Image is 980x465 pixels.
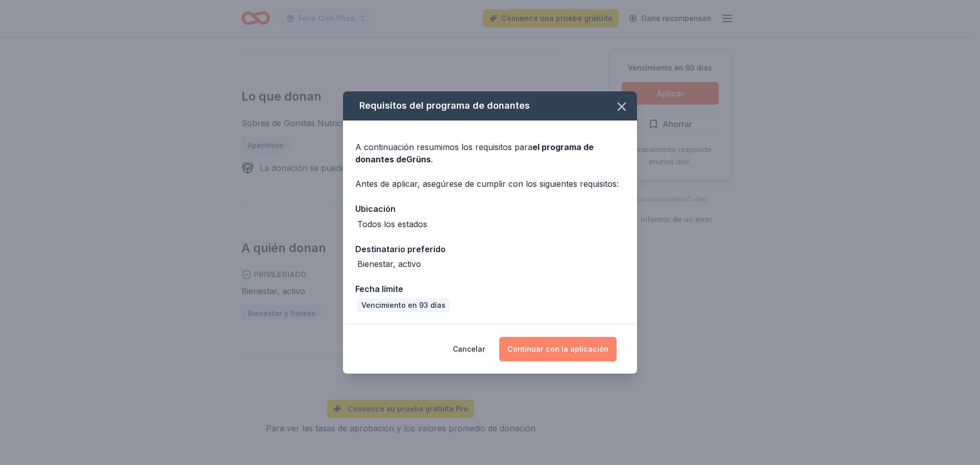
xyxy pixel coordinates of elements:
[406,154,431,164] font: Grüns
[355,284,403,294] font: Fecha límite
[357,219,427,229] font: Todos los estados
[499,337,617,361] button: Continuar con la aplicación
[431,154,433,164] font: .
[355,204,396,214] font: Ubicación
[453,345,485,353] font: Cancelar
[507,345,608,353] font: Continuar con la aplicación
[357,259,421,269] font: Bienestar, activo
[359,100,530,111] font: Requisitos del programa de donantes
[361,301,446,309] font: Vencimiento en 93 días
[355,244,446,254] font: Destinatario preferido
[453,337,485,361] button: Cancelar
[355,179,619,189] font: Antes de aplicar, asegúrese de cumplir con los siguientes requisitos:
[355,142,532,152] font: A continuación resumimos los requisitos para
